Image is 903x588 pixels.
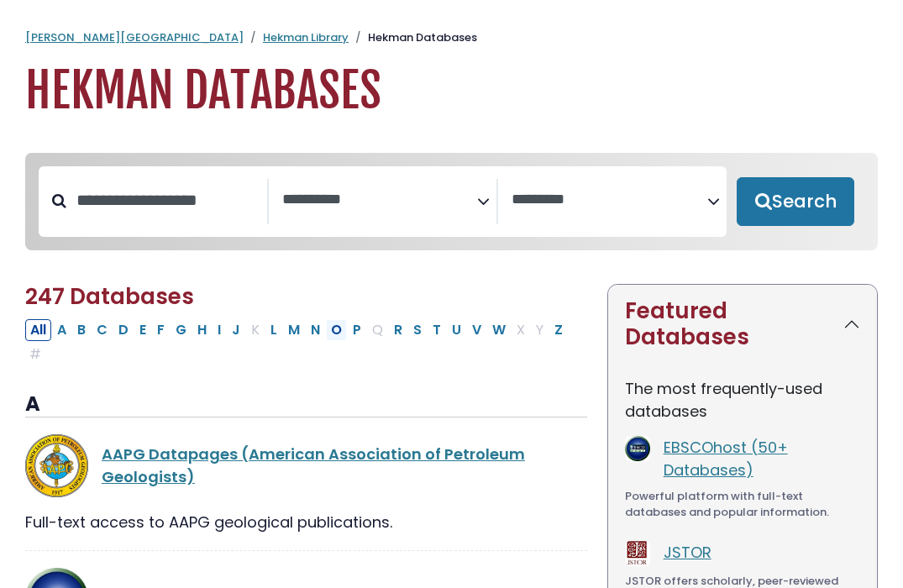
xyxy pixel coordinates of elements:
button: Filter Results O [326,319,347,341]
textarea: Search [282,192,478,209]
div: Full-text access to AAPG geological publications. [25,511,587,533]
button: Filter Results V [467,319,486,341]
button: All [25,319,51,341]
button: Filter Results B [72,319,91,341]
button: Filter Results F [152,319,170,341]
a: EBSCOhost (50+ Databases) [664,437,788,480]
h3: A [25,392,587,417]
textarea: Search [512,192,707,209]
button: Filter Results U [447,319,466,341]
nav: Search filters [25,153,878,250]
button: Filter Results W [487,319,511,341]
li: Hekman Databases [349,29,477,46]
button: Filter Results P [348,319,366,341]
div: Alpha-list to filter by first letter of database name [25,318,570,364]
div: Powerful platform with full-text databases and popular information. [625,488,860,521]
button: Filter Results N [306,319,325,341]
nav: breadcrumb [25,29,878,46]
button: Filter Results Z [549,319,568,341]
h1: Hekman Databases [25,63,878,119]
a: Hekman Library [263,29,349,45]
button: Filter Results M [283,319,305,341]
button: Featured Databases [608,285,877,364]
button: Filter Results E [134,319,151,341]
button: Filter Results G [171,319,192,341]
a: JSTOR [664,542,711,563]
button: Filter Results H [192,319,212,341]
button: Filter Results D [113,319,134,341]
input: Search database by title or keyword [66,186,267,214]
button: Filter Results A [52,319,71,341]
a: [PERSON_NAME][GEOGRAPHIC_DATA] [25,29,244,45]
button: Filter Results C [92,319,113,341]
button: Submit for Search Results [737,177,854,226]
p: The most frequently-used databases [625,377,860,423]
span: 247 Databases [25,281,194,312]
button: Filter Results T [428,319,446,341]
button: Filter Results I [213,319,226,341]
button: Filter Results L [265,319,282,341]
a: AAPG Datapages (American Association of Petroleum Geologists) [102,444,525,487]
button: Filter Results S [408,319,427,341]
button: Filter Results R [389,319,407,341]
button: Filter Results J [227,319,245,341]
